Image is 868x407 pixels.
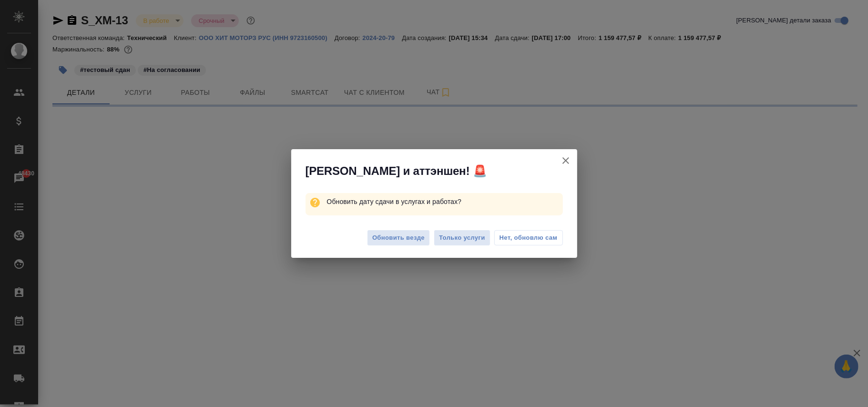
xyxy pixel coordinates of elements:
[434,230,490,246] button: Только услуги
[372,233,425,244] span: Обновить везде
[500,233,558,243] span: Нет, обновлю сам
[327,193,562,210] p: Обновить дату сдачи в услугах и работах?
[367,230,430,246] button: Обновить везде
[439,233,485,244] span: Только услуги
[306,163,487,179] span: [PERSON_NAME] и аттэншен! 🚨
[494,230,563,245] button: Нет, обновлю сам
